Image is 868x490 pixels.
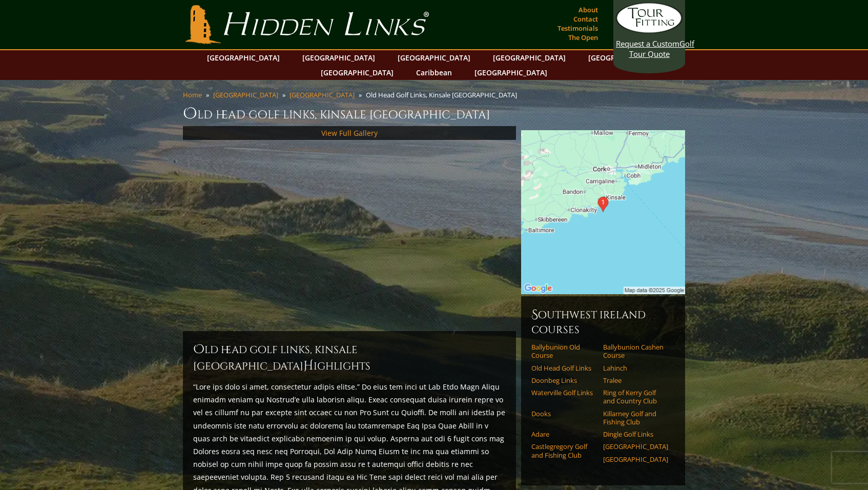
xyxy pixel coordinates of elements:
a: Doonbeg Links [531,376,596,384]
a: [GEOGRAPHIC_DATA] [213,90,278,99]
a: Tralee [603,376,668,384]
a: [GEOGRAPHIC_DATA] [488,50,571,65]
a: Old Head Golf Links [531,364,596,372]
a: View Full Gallery [321,128,378,138]
a: [GEOGRAPHIC_DATA] [469,65,552,80]
img: Google Map of Old Head Golf Links, Kinsale, Ireland [521,130,685,294]
a: Contact [571,12,601,26]
a: Home [183,90,202,99]
h6: Southwest Ireland Courses [531,307,675,337]
a: Dooks [531,410,596,418]
h2: Old Head Golf Links, Kinsale [GEOGRAPHIC_DATA] ighlights [193,341,506,374]
a: Caribbean [411,65,457,80]
a: [GEOGRAPHIC_DATA] [392,50,476,65]
span: H [303,358,314,374]
a: The Open [566,30,601,45]
a: [GEOGRAPHIC_DATA] [316,65,399,80]
a: [GEOGRAPHIC_DATA] [583,50,666,65]
a: [GEOGRAPHIC_DATA] [603,455,668,463]
a: Killarney Golf and Fishing Club [603,410,668,426]
a: [GEOGRAPHIC_DATA] [290,90,355,99]
a: Waterville Golf Links [531,389,596,397]
a: About [576,3,601,17]
a: Testimonials [555,21,601,35]
li: Old Head Golf Links, Kinsale [GEOGRAPHIC_DATA] [366,90,521,99]
a: Ring of Kerry Golf and Country Club [603,389,668,405]
a: Castlegregory Golf and Fishing Club [531,442,596,459]
span: Request a Custom [616,38,679,49]
a: Request a CustomGolf Tour Quote [616,3,683,59]
a: [GEOGRAPHIC_DATA] [202,50,285,65]
a: Dingle Golf Links [603,430,668,438]
a: [GEOGRAPHIC_DATA] [297,50,380,65]
a: [GEOGRAPHIC_DATA] [603,442,668,451]
a: Ballybunion Cashen Course [603,343,668,360]
a: Lahinch [603,364,668,372]
a: Ballybunion Old Course [531,343,596,360]
h1: Old Head Golf Links, Kinsale [GEOGRAPHIC_DATA] [183,104,685,124]
a: Adare [531,430,596,438]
